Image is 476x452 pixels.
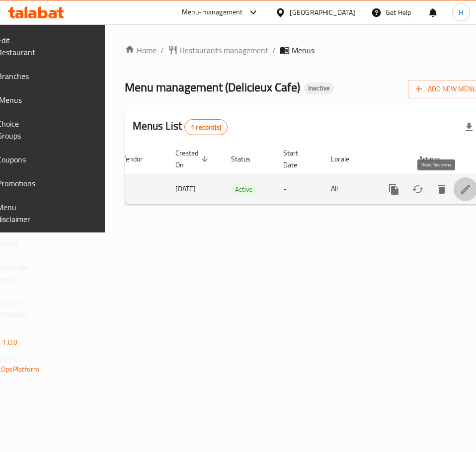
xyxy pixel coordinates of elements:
span: Inactive [304,84,334,92]
span: Created On [175,147,211,171]
span: 1 record(s) [185,123,227,132]
span: Vendor [122,153,156,165]
span: Menus [292,44,315,56]
button: more [382,177,406,201]
a: Restaurants management [168,44,268,56]
li: / [160,44,164,56]
span: Restaurants management [180,44,268,56]
span: Locale [331,153,362,165]
span: Status [231,153,263,165]
div: [GEOGRAPHIC_DATA] [290,7,355,18]
span: Start Date [283,147,311,171]
span: Menu management ( Delicieux Cafe ) [125,76,300,98]
span: H [459,7,463,18]
h2: Menus List [133,119,228,135]
li: / [272,44,276,56]
td: All [323,174,374,204]
span: Active [231,184,256,195]
div: Inactive [304,82,334,94]
a: Home [125,44,157,56]
button: Delete menu [430,177,454,201]
div: Menu-management [182,6,243,18]
div: Active [231,183,256,195]
td: - [275,174,323,204]
span: 1.0.0 [2,336,17,349]
div: Total records count [184,119,228,135]
span: [DATE] [175,182,196,195]
button: Change Status [406,177,430,201]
